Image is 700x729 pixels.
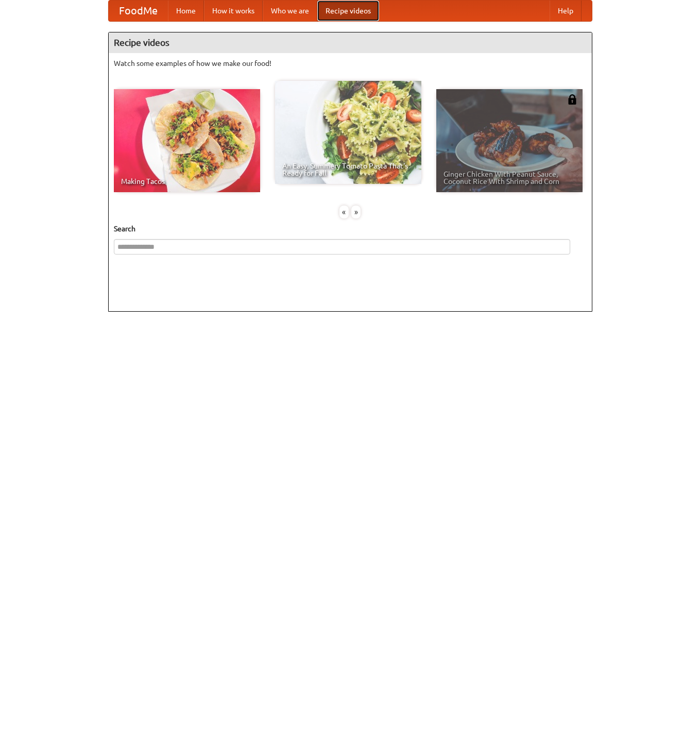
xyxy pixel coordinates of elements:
p: Watch some examples of how we make our food! [114,58,587,69]
a: Help [550,1,582,21]
a: Home [168,1,204,21]
a: Making Tacos [114,89,260,192]
h5: Search [114,224,587,234]
a: FoodMe [109,1,168,21]
img: 483408.png [567,94,577,105]
h4: Recipe videos [109,32,592,53]
span: Making Tacos [121,178,253,185]
a: An Easy, Summery Tomato Pasta That's Ready for Fall [275,81,421,184]
span: An Easy, Summery Tomato Pasta That's Ready for Fall [282,162,414,177]
a: How it works [204,1,263,21]
div: » [351,206,361,218]
a: Recipe videos [317,1,379,21]
div: « [339,206,349,218]
a: Who we are [263,1,317,21]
